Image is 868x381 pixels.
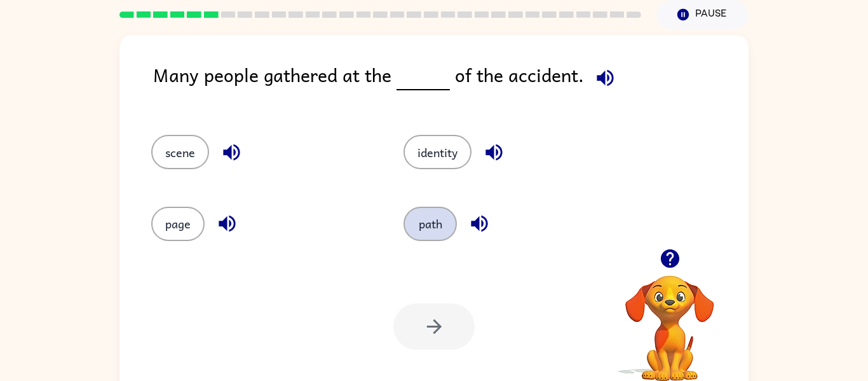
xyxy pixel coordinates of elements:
[151,135,209,169] button: scene
[151,207,205,241] button: page
[153,60,749,109] div: Many people gathered at the of the accident.
[403,207,457,241] button: path
[403,135,471,169] button: identity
